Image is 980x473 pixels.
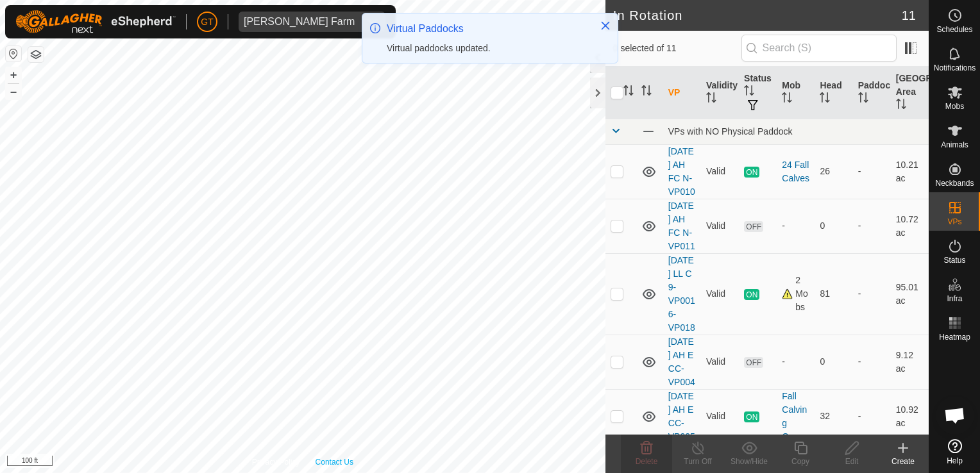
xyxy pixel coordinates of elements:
[782,219,809,233] div: -
[744,221,763,232] span: OFF
[853,199,891,253] td: -
[891,253,929,335] td: 95.01 ac
[723,456,775,467] div: Show/Hide
[387,42,587,55] div: Virtual paddocks updated.
[891,199,929,253] td: 10.72 ac
[739,67,777,119] th: Status
[244,17,355,27] div: [PERSON_NAME] Farm
[891,335,929,389] td: 9.12 ac
[815,67,852,119] th: Head
[636,457,658,466] span: Delete
[668,146,695,197] a: [DATE] AH FC N-VP010
[929,434,980,470] a: Help
[672,456,723,467] div: Turn Off
[826,456,877,467] div: Edit
[853,253,891,335] td: -
[613,42,741,55] span: 0 selected of 11
[943,256,965,264] span: Status
[701,253,739,335] td: Valid
[201,15,213,29] span: GT
[934,64,976,72] span: Notifications
[782,274,809,314] div: 2 Mobs
[239,12,360,32] span: Thoren Farm
[668,201,695,251] a: [DATE] AH FC N-VP011
[945,103,964,110] span: Mobs
[668,336,695,387] a: [DATE] AH E CC-VP004
[853,389,891,444] td: -
[947,295,962,303] span: Infra
[815,253,852,335] td: 81
[782,158,809,185] div: 24 Fall Calves
[744,167,759,178] span: ON
[701,335,739,389] td: Valid
[744,411,759,422] span: ON
[936,26,972,33] span: Schedules
[782,94,792,104] p-sorticon: Activate to sort
[935,179,974,187] span: Neckbands
[744,289,759,300] span: ON
[744,357,763,368] span: OFF
[387,21,587,37] div: Virtual Paddocks
[815,199,852,253] td: 0
[28,47,44,62] button: Map Layers
[706,94,716,104] p-sorticon: Activate to sort
[853,144,891,199] td: -
[316,456,353,468] a: Contact Us
[15,10,176,33] img: Gallagher Logo
[815,389,852,444] td: 32
[744,87,754,97] p-sorticon: Activate to sort
[853,335,891,389] td: -
[782,355,809,369] div: -
[613,8,902,23] h2: In Rotation
[623,87,634,97] p-sorticon: Activate to sort
[853,67,891,119] th: Paddock
[663,67,701,119] th: VP
[815,335,852,389] td: 0
[777,67,815,119] th: Mob
[941,141,968,149] span: Animals
[701,199,739,253] td: Valid
[858,94,868,104] p-sorticon: Activate to sort
[668,126,924,137] div: VPs with NO Physical Paddock
[360,12,385,32] div: dropdown trigger
[896,101,906,111] p-sorticon: Activate to sort
[6,46,21,62] button: Reset Map
[701,389,739,444] td: Valid
[947,218,961,226] span: VPs
[891,389,929,444] td: 10.92 ac
[668,391,695,442] a: [DATE] AH E CC-VP005
[947,457,963,465] span: Help
[775,456,826,467] div: Copy
[252,456,300,468] a: Privacy Policy
[877,456,929,467] div: Create
[782,390,809,444] div: Fall Calving Cows
[701,144,739,199] td: Valid
[820,94,830,104] p-sorticon: Activate to sort
[902,6,916,25] span: 11
[936,396,974,435] div: Open chat
[939,333,970,341] span: Heatmap
[6,67,21,83] button: +
[815,144,852,199] td: 26
[641,87,652,97] p-sorticon: Activate to sort
[596,17,614,35] button: Close
[668,255,695,333] a: [DATE] LL C 9-VP0016-VP018
[701,67,739,119] th: Validity
[891,144,929,199] td: 10.21 ac
[891,67,929,119] th: [GEOGRAPHIC_DATA] Area
[6,84,21,99] button: –
[741,35,897,62] input: Search (S)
